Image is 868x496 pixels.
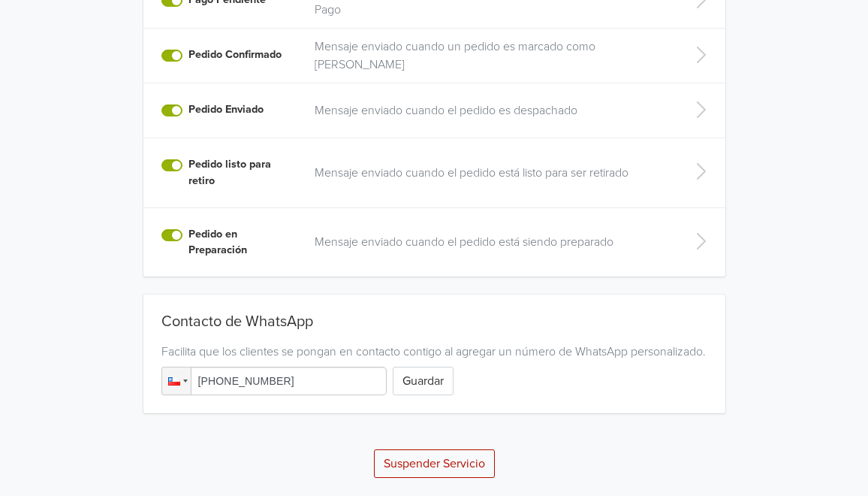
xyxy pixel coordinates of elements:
[161,343,707,361] div: Facilita que los clientes se pongan en contacto contigo al agregar un número de WhatsApp personal...
[315,233,668,251] a: Mensaje enviado cuando el pedido está siendo preparado
[393,367,454,395] button: Guardar
[315,101,668,119] a: Mensaje enviado cuando el pedido es despachado
[188,156,297,189] label: Pedido listo para retiro
[188,47,282,63] label: Pedido Confirmado
[162,367,191,395] div: Chile: + 56
[188,226,297,259] label: Pedido en Preparación
[315,38,668,74] a: Mensaje enviado cuando un pedido es marcado como [PERSON_NAME]
[374,449,495,478] button: Suspender Servicio
[161,367,387,395] input: 1 (702) 123-4567
[188,101,264,118] label: Pedido Enviado
[161,313,707,337] div: Contacto de WhatsApp
[315,164,668,182] a: Mensaje enviado cuando el pedido está listo para ser retirado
